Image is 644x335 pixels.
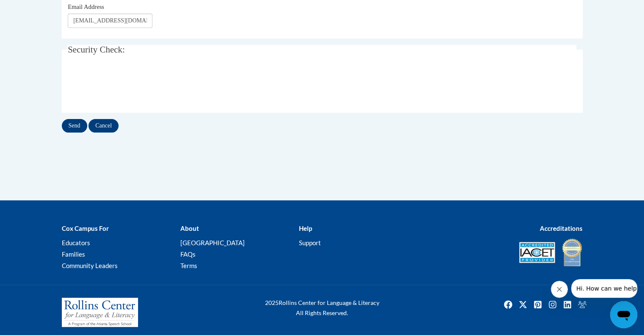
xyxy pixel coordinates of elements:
[546,298,559,311] img: Instagram icon
[501,298,515,311] a: Facebook
[561,238,583,267] img: IDA® Accredited
[561,298,574,311] a: Linkedin
[575,298,589,311] img: Facebook group icon
[516,298,530,311] a: Twitter
[233,298,411,318] div: Rollins Center for Language & Literacy All Rights Reserved.
[62,224,109,232] b: Cox Campus For
[62,298,138,327] img: Rollins Center for Language & Literacy - A Program of the Atlanta Speech School
[546,298,559,311] a: Instagram
[501,298,515,311] img: Facebook icon
[68,44,125,55] span: Security Check:
[531,298,544,311] a: Pinterest
[62,239,90,246] a: Educators
[299,224,312,232] b: Help
[88,119,119,133] input: Cancel
[299,239,321,246] a: Support
[62,119,87,133] input: Send
[62,262,118,269] a: Community Leaders
[5,6,69,13] span: Hi. How can we help?
[540,224,583,232] b: Accreditations
[180,239,244,246] a: [GEOGRAPHIC_DATA]
[571,279,637,298] iframe: Message from company
[610,301,637,328] iframe: Button to launch messaging window
[561,298,574,311] img: LinkedIn icon
[265,299,279,306] span: 2025
[68,14,152,28] input: Email
[575,298,589,311] a: Facebook Group
[68,3,104,10] span: Email Address
[180,250,195,258] a: FAQs
[516,298,530,311] img: Twitter icon
[551,281,568,298] iframe: Close message
[68,69,196,102] iframe: reCAPTCHA
[519,242,555,263] img: Accredited IACET® Provider
[62,250,85,258] a: Families
[180,262,197,269] a: Terms
[531,298,544,311] img: Pinterest icon
[180,224,199,232] b: About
